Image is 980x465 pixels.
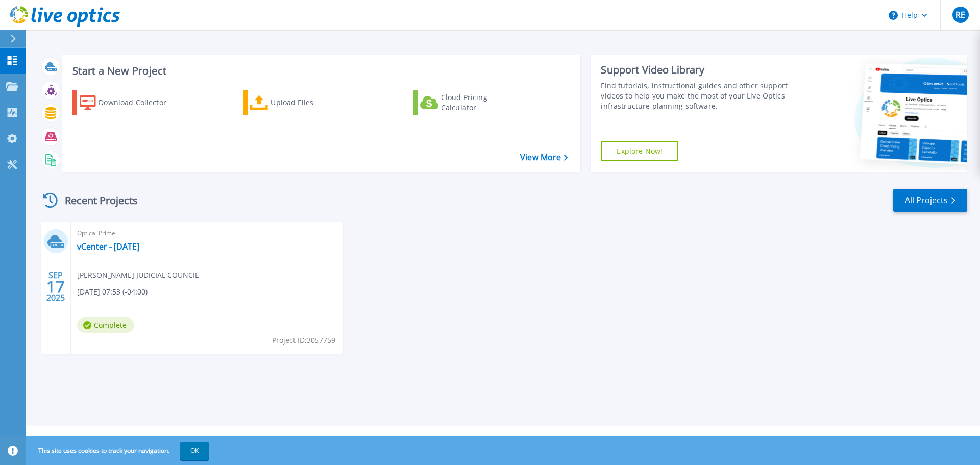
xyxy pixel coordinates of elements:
[46,282,65,291] span: 17
[180,442,209,460] button: OK
[601,81,793,111] div: Find tutorials, instructional guides and other support videos to help you make the most of your L...
[601,63,793,77] div: Support Video Library
[441,92,523,113] div: Cloud Pricing Calculator
[39,188,152,213] div: Recent Projects
[77,241,139,252] a: vCenter - [DATE]
[77,228,337,239] span: Optical Prime
[72,90,186,115] a: Download Collector
[520,153,568,162] a: View More
[601,141,678,161] a: Explore Now!
[893,189,967,212] a: All Projects
[413,90,527,115] a: Cloud Pricing Calculator
[99,92,180,113] div: Download Collector
[28,442,209,460] span: This site uses cookies to track your navigation.
[77,286,148,298] span: [DATE] 07:53 (-04:00)
[77,317,134,333] span: Complete
[77,270,199,281] span: [PERSON_NAME] , JUDICIAL COUNCIL
[271,92,352,113] div: Upload Files
[955,11,965,19] span: RE
[46,268,65,305] div: SEP 2025
[72,65,568,77] h3: Start a New Project
[272,335,335,346] span: Project ID: 3057759
[243,90,357,115] a: Upload Files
